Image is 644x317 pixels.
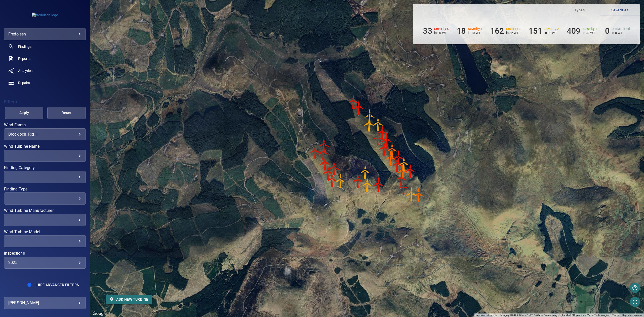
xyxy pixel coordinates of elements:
[36,283,79,287] span: Hide Advanced Filters
[490,26,520,36] li: Severity 3
[4,171,86,183] div: Finding Category
[395,164,410,179] img: windFarmIconCat4.svg
[327,161,342,176] gmp-advanced-marker: P14
[18,44,31,49] span: Findings
[4,28,86,40] div: fredolsen
[500,314,609,316] span: Imagery ©2025 Airbus, CNES / Airbus, Getmapping plc, Landsat / Copernicus, Maxar Technologies
[370,131,385,146] gmp-advanced-marker: G09
[316,145,331,161] gmp-advanced-marker: P16
[394,171,409,186] img: windFarmIconCat5.svg
[603,7,637,13] span: Severities
[529,26,542,36] h6: 151
[544,27,559,31] h6: Severity 2
[4,209,86,213] label: Wind Turbine Manufacturer
[351,100,367,115] img: windFarmIconCat5.svg
[32,13,58,18] img: fredolsen-logo
[316,138,332,153] gmp-advanced-marker: P18
[529,26,559,36] li: Severity 2
[4,128,86,140] div: Wind Farms
[362,109,377,124] img: windFarmIconCat3.svg
[316,138,332,153] img: windFarmIconCat5.svg
[423,26,449,36] li: Severity 5
[370,131,385,146] img: windFarmIconCat5.svg
[8,299,82,307] div: [PERSON_NAME]
[318,156,333,171] img: windFarmIconCat5.svg
[371,116,386,132] img: windFarmIconCat3.svg
[318,156,333,171] gmp-advanced-marker: P15
[91,310,108,317] a: Open this area in Google Maps (opens a new window)
[320,165,336,180] gmp-advanced-marker: P13
[567,26,597,36] li: Severity 1
[544,31,559,35] p: in 32 WT
[358,164,373,179] gmp-advanced-marker: P09
[362,117,377,132] img: windFarmIconCat3.svg
[506,27,521,31] h6: Severity 3
[396,156,412,171] gmp-advanced-marker: G16
[396,180,411,195] gmp-advanced-marker: P04
[4,53,86,65] a: reports noActive
[391,150,406,165] img: windFarmIconCat5.svg
[434,27,449,31] h6: Severity 5
[18,68,32,73] span: Analytics
[350,173,366,188] img: windFarmIconCat5.svg
[622,314,642,316] a: Report a map error
[360,177,375,192] img: windFarmIconCat3.svg
[403,163,418,178] gmp-advanced-marker: G18
[395,164,410,179] gmp-advanced-marker: G17
[8,30,82,38] div: fredolsen
[371,177,386,192] gmp-advanced-marker: P06
[33,281,82,289] button: Hide Advanced Filters
[333,173,348,188] gmp-advanced-marker: P11
[11,110,37,116] span: Apply
[18,80,30,85] span: Repairs
[54,110,79,116] span: Reset
[583,27,597,31] h6: Severity 1
[4,123,86,127] label: Wind Farms
[371,116,386,132] gmp-advanced-marker: G06
[391,150,406,165] gmp-advanced-marker: G14
[4,214,86,226] div: Wind Turbine Manufacturer
[390,157,405,172] img: windFarmIconCat5.svg
[4,150,86,162] div: Wind Turbine Name
[350,173,366,188] gmp-advanced-marker: P10
[612,27,630,31] h6: Unclassified
[375,125,390,140] img: windFarmIconCat5.svg
[383,151,398,166] gmp-advanced-marker: G13
[468,31,482,35] p: in 10 WT
[396,180,411,195] img: windFarmIconCat5.svg
[506,31,521,35] p: in 32 WT
[490,26,504,36] h6: 162
[4,235,86,247] div: Wind Turbine Model
[351,100,367,115] gmp-advanced-marker: G02
[385,142,400,157] gmp-advanced-marker: G12
[423,26,432,36] h6: 33
[308,144,323,159] gmp-advanced-marker: P17
[327,161,342,176] img: windFarmIconCat5.svg
[346,94,361,109] img: windFarmIconCat5.svg
[360,177,375,192] gmp-advanced-marker: P08
[562,7,597,13] span: Types
[468,27,482,31] h6: Severity 4
[476,313,497,317] button: Keyboard shortcuts
[4,144,86,148] label: Wind Turbine Name
[379,133,394,148] img: windFarmIconCat5.svg
[404,187,419,202] gmp-advanced-marker: P03
[379,133,394,148] gmp-advanced-marker: G10
[583,31,597,35] p: in 32 WT
[457,26,466,36] h6: 18
[396,156,412,171] img: windFarmIconCat3.svg
[110,296,148,303] span: Add new turbine
[4,257,86,269] div: Inspections
[346,94,361,109] gmp-advanced-marker: G01
[18,56,30,61] span: Reports
[383,151,398,166] img: windFarmIconCat4.svg
[385,142,400,157] img: windFarmIconCat4.svg
[8,132,82,137] div: Brockloch_Rig_1
[4,187,86,191] label: Finding Type
[375,125,390,140] gmp-advanced-marker: G08
[4,41,86,53] a: findings noActive
[362,117,377,132] gmp-advanced-marker: G05
[404,187,419,202] img: windFarmIconCat3.svg
[5,107,44,119] button: Apply
[4,65,86,77] a: analytics noActive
